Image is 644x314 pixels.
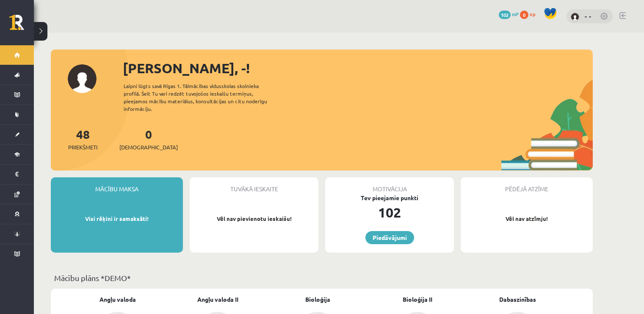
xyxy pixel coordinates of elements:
span: [DEMOGRAPHIC_DATA] [119,143,178,151]
a: Bioloģija II [403,295,432,304]
div: 102 [325,202,454,223]
img: - - [571,13,579,21]
span: 0 [520,11,528,19]
a: 102 mP [499,11,519,17]
div: Mācību maksa [51,177,183,193]
a: - - [585,12,591,20]
a: 48Priekšmeti [68,127,97,151]
p: Vēl nav pievienotu ieskaišu! [194,215,314,223]
div: Tuvākā ieskaite [190,177,318,193]
a: Angļu valoda [100,295,136,304]
div: Motivācija [325,177,454,193]
a: 0 xp [520,11,539,17]
a: Bioloģija [305,295,330,304]
p: Visi rēķini ir samaksāti! [55,215,179,223]
div: Laipni lūgts savā Rīgas 1. Tālmācības vidusskolas skolnieka profilā. Šeit Tu vari redzēt tuvojošo... [124,82,282,113]
span: mP [512,11,519,17]
span: 102 [499,11,511,19]
span: xp [530,11,535,17]
span: Priekšmeti [68,143,97,151]
a: Piedāvājumi [365,231,414,244]
p: Vēl nav atzīmju! [465,215,589,223]
div: [PERSON_NAME], -! [123,58,593,78]
p: Mācību plāns *DEMO* [54,272,589,284]
a: Angļu valoda II [197,295,238,304]
a: 0[DEMOGRAPHIC_DATA] [119,127,178,151]
a: Dabaszinības [499,295,536,304]
div: Pēdējā atzīme [461,177,593,193]
div: Tev pieejamie punkti [325,193,454,202]
a: Rīgas 1. Tālmācības vidusskola [9,15,34,36]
